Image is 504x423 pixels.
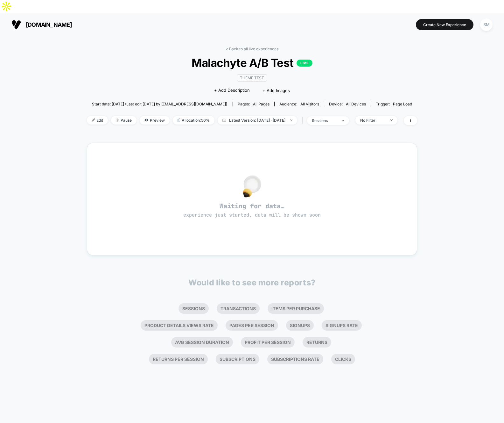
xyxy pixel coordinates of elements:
div: Pages: [238,102,269,106]
button: SM [478,18,494,31]
div: No Filter [360,118,386,123]
li: Subscriptions [216,354,259,364]
li: Product Details Views Rate [141,320,218,331]
img: end [342,120,344,121]
span: all devices [346,102,366,106]
img: edit [92,118,95,122]
li: Transactions [217,303,260,314]
span: Allocation: 50% [173,116,214,125]
span: Waiting for data… [98,202,406,219]
span: + Add Images [262,88,290,93]
span: Theme Test [237,74,267,82]
li: Signups [286,320,314,331]
span: Device: [324,102,371,106]
span: Edit [87,116,108,125]
li: Subscriptions Rate [267,354,323,364]
p: Would like to see more reports? [188,278,316,287]
li: Returns [303,337,331,348]
p: LIVE [297,60,312,67]
a: < Back to all live experiences [226,47,278,51]
span: All Visitors [300,102,319,106]
li: Profit Per Session [241,337,295,348]
li: Avg Session Duration [171,337,233,348]
button: [DOMAIN_NAME] [10,19,74,30]
span: + Add Description [214,87,250,94]
img: calendar [222,118,226,122]
img: no_data [243,175,261,197]
div: SM [480,18,493,31]
span: experience just started, data will be shown soon [183,212,321,218]
span: [DOMAIN_NAME] [26,21,72,28]
li: Items Per Purchase [268,303,324,314]
li: Signups Rate [322,320,362,331]
div: Trigger: [376,102,412,106]
img: Visually logo [11,20,21,29]
span: | [300,116,307,125]
span: Malachyte A/B Test [103,56,401,69]
div: Audience: [279,102,319,106]
img: end [290,119,292,121]
img: rebalance [178,118,180,122]
button: Create New Experience [416,19,473,30]
div: sessions [312,118,337,123]
li: Sessions [178,303,209,314]
span: Start date: [DATE] (Last edit [DATE] by [EMAIL_ADDRESS][DOMAIN_NAME]) [92,102,227,106]
img: end [390,119,393,121]
li: Returns Per Session [149,354,208,364]
img: end [116,118,119,122]
li: Pages Per Session [226,320,278,331]
span: Pause [111,116,136,125]
span: Latest Version: [DATE] - [DATE] [218,116,297,125]
li: Clicks [331,354,355,364]
span: all pages [253,102,269,106]
span: Page Load [393,102,412,106]
span: Preview [140,116,170,125]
